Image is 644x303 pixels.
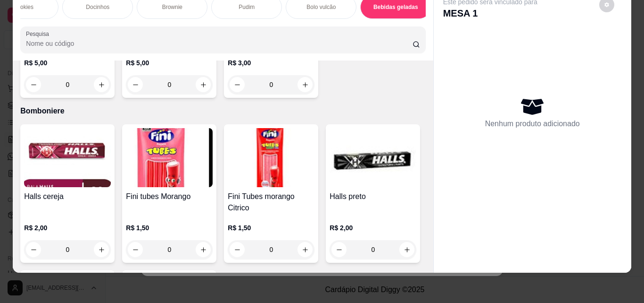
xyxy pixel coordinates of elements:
button: decrease-product-quantity [230,242,245,257]
p: MESA 1 [443,7,537,20]
img: product-image [24,128,111,187]
h4: Halls preto [330,191,416,202]
p: Bebidas geladas [373,3,418,11]
h4: Fini tubes Morango [126,191,213,202]
p: Bomboniere [20,105,425,117]
p: R$ 5,00 [126,58,213,68]
p: R$ 2,00 [24,223,111,233]
p: R$ 2,00 [330,223,416,233]
p: Pudim [239,3,255,11]
button: increase-product-quantity [297,77,313,92]
p: R$ 5,00 [24,58,111,68]
p: R$ 1,50 [228,223,314,233]
img: product-image [126,128,213,187]
button: decrease-product-quantity [26,77,41,92]
button: increase-product-quantity [399,242,414,257]
label: Pesquisa [26,30,52,38]
p: R$ 1,50 [126,223,213,233]
input: Pesquisa [26,39,413,48]
p: Nenhum produto adicionado [485,118,580,130]
button: decrease-product-quantity [26,242,41,257]
p: Bolo vulcão [306,3,336,11]
img: product-image [228,128,314,187]
p: Brownie [162,3,182,11]
h4: Fini Tubes morango Citrico [228,191,314,214]
button: increase-product-quantity [297,242,313,257]
button: increase-product-quantity [94,77,109,92]
button: increase-product-quantity [196,77,211,92]
img: product-image [330,128,416,187]
button: decrease-product-quantity [128,77,143,92]
button: increase-product-quantity [196,242,211,257]
p: Docinhos [86,3,109,11]
button: decrease-product-quantity [230,77,245,92]
h4: Halls cereja [24,191,111,202]
p: R$ 3,00 [228,58,314,68]
button: decrease-product-quantity [128,242,143,257]
button: increase-product-quantity [94,242,109,257]
button: decrease-product-quantity [331,242,347,257]
p: Cookies [13,3,33,11]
